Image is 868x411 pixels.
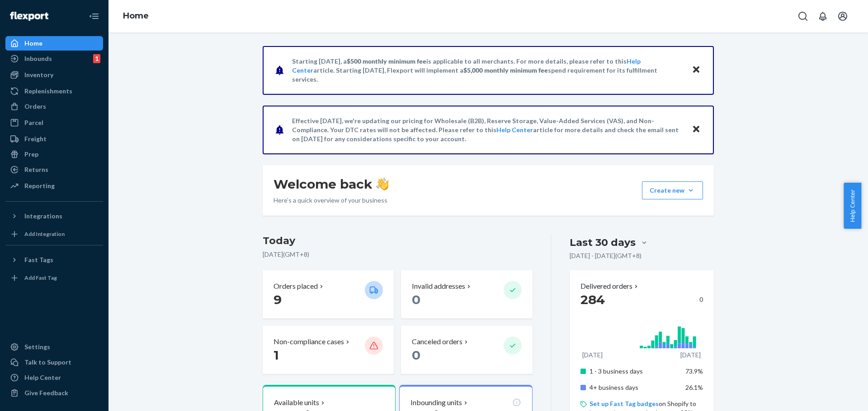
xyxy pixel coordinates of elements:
button: Close [690,64,702,77]
span: 73.9% [685,367,703,375]
ol: breadcrumbs [116,3,156,29]
a: Reporting [5,179,103,193]
span: 284 [580,292,605,307]
a: Orders [5,99,103,114]
div: Reporting [24,181,55,190]
div: Talk to Support [24,358,71,367]
h1: Welcome back [274,176,389,192]
p: Canceled orders [412,337,462,347]
p: [DATE] ( GMT+8 ) [263,250,533,259]
div: Returns [24,165,48,174]
a: Set up Fast Tag badges [590,400,659,407]
p: Starting [DATE], a is applicable to all merchants. For more details, please refer to this article... [292,57,683,84]
a: Prep [5,147,103,162]
div: 1 [93,54,100,63]
div: Give Feedback [24,388,68,397]
button: Create new [642,181,703,199]
p: Available units [274,397,319,408]
p: Non-compliance cases [274,337,344,347]
p: [DATE] - [DATE] ( GMT+8 ) [570,251,642,260]
button: Help Center [844,183,861,229]
button: Delivered orders [580,281,640,291]
div: Integrations [24,212,62,221]
button: Open notifications [814,7,832,25]
span: 9 [274,292,282,307]
div: 0 [580,291,703,308]
p: [DATE] [582,351,603,360]
div: Replenishments [24,87,72,96]
a: Returns [5,162,103,177]
p: Inbounding units [410,397,462,408]
a: Help Center [496,126,533,134]
img: hand-wave emoji [376,178,389,190]
span: $5,000 monthly minimum fee [463,66,548,74]
span: 26.1% [685,383,703,391]
a: Talk to Support [5,355,103,369]
a: Inbounds1 [5,51,103,66]
p: Effective [DATE], we're updating our pricing for Wholesale (B2B), Reserve Storage, Value-Added Se... [292,116,683,143]
a: Add Integration [5,227,103,241]
p: 1 - 3 business days [590,367,679,376]
button: Open account menu [834,7,852,25]
div: Last 30 days [570,236,636,249]
a: Home [5,36,103,51]
p: Invalid addresses [412,281,465,291]
p: Orders placed [274,281,318,291]
div: Help Center [24,373,61,382]
button: Close [690,123,702,136]
div: Fast Tags [24,255,53,264]
button: Orders placed 9 [263,270,394,319]
button: Fast Tags [5,253,103,267]
button: Give Feedback [5,386,103,400]
div: Home [24,39,42,48]
a: Freight [5,132,103,146]
div: Inventory [24,70,53,79]
h3: Today [263,234,533,248]
div: Inbounds [24,54,52,63]
a: Parcel [5,115,103,130]
button: Integrations [5,209,103,223]
button: Canceled orders 0 [401,326,532,374]
div: Orders [24,102,46,111]
button: Open Search Box [794,7,812,25]
button: Non-compliance cases 1 [263,326,394,374]
p: Here’s a quick overview of your business [274,196,389,205]
div: Settings [24,342,50,351]
p: [DATE] [680,351,701,360]
span: $500 monthly minimum fee [347,57,426,65]
a: Inventory [5,68,103,82]
a: Add Fast Tag [5,271,103,285]
span: 0 [412,292,420,307]
button: Close Navigation [85,7,103,25]
button: Invalid addresses 0 [401,270,532,319]
div: Add Integration [24,230,65,238]
a: Help Center [5,370,103,385]
p: 4+ business days [590,383,679,392]
a: Replenishments [5,84,103,98]
a: Home [123,11,149,21]
div: Parcel [24,118,43,127]
span: 1 [274,347,279,363]
div: Prep [24,150,38,159]
div: Add Fast Tag [24,274,57,282]
img: Flexport logo [10,12,48,21]
div: Freight [24,134,47,143]
span: 0 [412,347,420,363]
a: Settings [5,340,103,354]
